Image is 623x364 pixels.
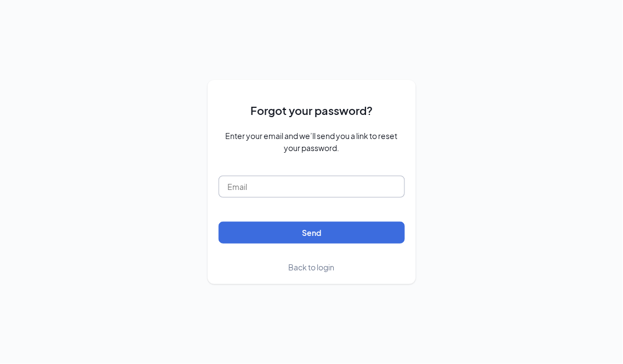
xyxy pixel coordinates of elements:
[289,262,335,272] span: Back to login
[219,176,405,198] input: Email
[219,130,405,154] span: Enter your email and we’ll send you a link to reset your password.
[250,102,373,119] span: Forgot your password?
[289,261,335,273] a: Back to login
[219,222,405,244] button: Send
